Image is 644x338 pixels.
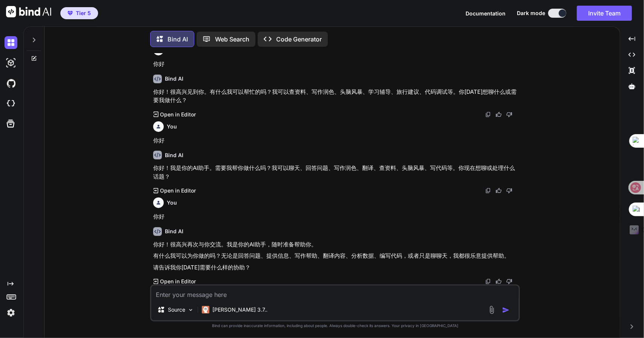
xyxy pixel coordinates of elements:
[517,9,545,17] span: Dark mode
[502,306,510,314] img: icon
[153,263,518,272] p: 请告诉我你[DATE]需要什么样的协助？
[577,6,632,21] button: Invite Team
[5,77,17,90] img: githubDark
[153,240,518,249] p: 你好！很高兴再次与你交流。我是你的AI助手，随时准备帮助你。
[5,36,17,49] img: darkChat
[215,35,249,44] p: Web Search
[496,112,502,118] img: like
[5,306,17,319] img: settings
[188,307,194,313] img: Pick Models
[165,151,183,159] h6: Bind AI
[506,112,512,118] img: dislike
[485,188,491,194] img: copy
[150,323,520,329] p: Bind can provide inaccurate information, including about people. Always double-check its answers....
[60,7,98,19] button: premiumTier 5
[167,199,177,206] h6: You
[506,188,512,194] img: dislike
[168,306,185,314] p: Source
[5,57,17,69] img: darkAi-studio
[160,187,196,194] p: Open in Editor
[496,278,502,284] img: like
[202,306,209,314] img: Claude 3.7 Sonnet (Anthropic)
[68,11,73,15] img: premium
[153,136,518,145] p: 你好
[153,88,518,105] p: 你好！很高兴见到你。有什么我可以帮忙的吗？我可以查资料、写作润色、头脑风暴、学习辅导、旅行建议、代码调试等。你[DATE]想聊什么或需要我做什么？
[153,60,518,69] p: 你好
[6,6,51,17] img: Bind AI
[160,111,196,118] p: Open in Editor
[5,97,17,110] img: cloudideIcon
[76,9,91,17] span: Tier 5
[506,278,512,284] img: dislike
[487,306,496,314] img: attachment
[485,112,491,118] img: copy
[496,188,502,194] img: like
[276,35,322,44] p: Code Generator
[165,75,183,83] h6: Bind AI
[153,213,518,221] p: 你好
[160,278,196,285] p: Open in Editor
[165,228,183,235] h6: Bind AI
[153,164,518,181] p: 你好！我是你的AI助手。需要我帮你做什么吗？我可以聊天、回答问题、写作润色、翻译、查资料、头脑风暴、写代码等。你现在想聊或处理什么话题？
[466,10,506,17] span: Documentation
[212,306,267,314] p: [PERSON_NAME] 3.7..
[485,278,491,284] img: copy
[153,252,518,260] p: 有什么我可以为你做的吗？无论是回答问题、提供信息、写作帮助、翻译内容、分析数据、编写代码，或者只是聊聊天，我都很乐意提供帮助。
[466,9,506,17] button: Documentation
[168,35,188,44] p: Bind AI
[167,123,177,130] h6: You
